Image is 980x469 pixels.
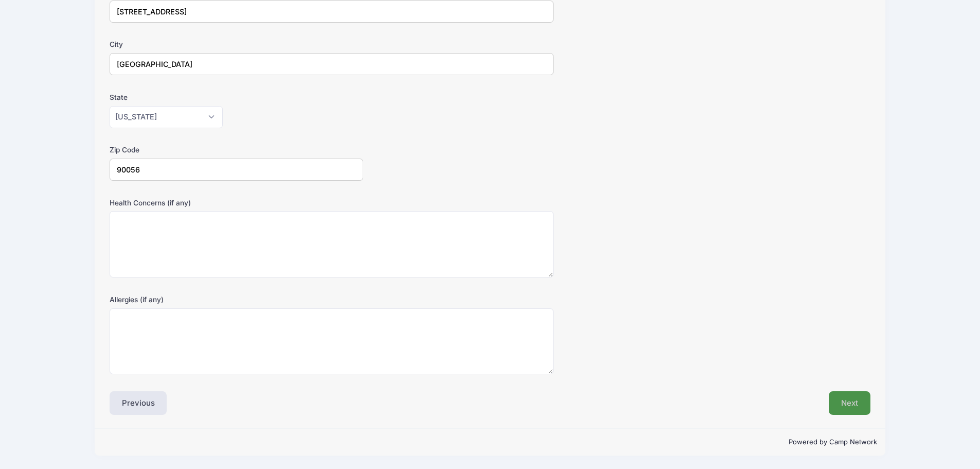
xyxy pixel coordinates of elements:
[110,145,363,155] label: Zip Code
[110,198,363,208] label: Health Concerns (if any)
[110,294,363,305] label: Allergies (if any)
[110,92,363,102] label: State
[110,39,363,49] label: City
[103,437,877,447] p: Powered by Camp Network
[110,391,167,415] button: Previous
[829,391,870,415] button: Next
[110,159,363,181] input: xxxxx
